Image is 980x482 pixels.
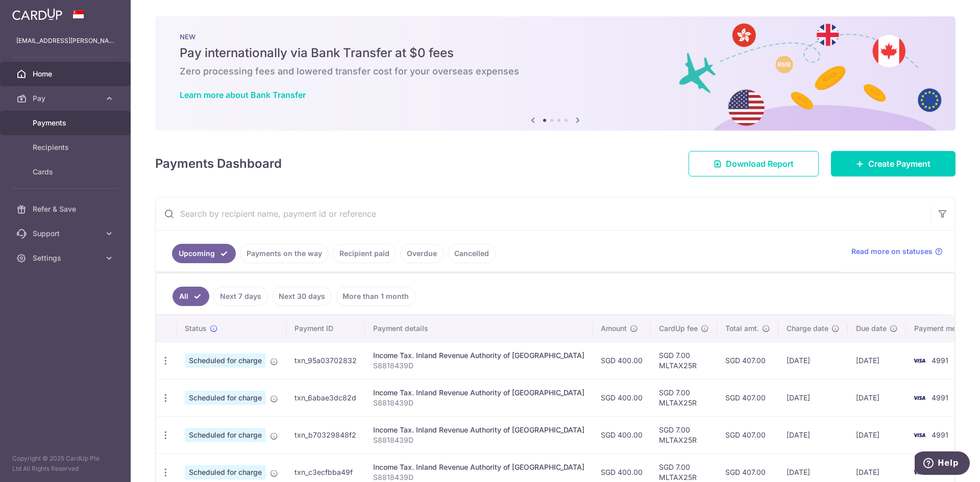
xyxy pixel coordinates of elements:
span: Amount [601,323,627,334]
span: Settings [33,253,100,263]
span: Pay [33,93,100,104]
td: [DATE] [848,342,906,379]
div: Income Tax. Inland Revenue Authority of [GEOGRAPHIC_DATA] [373,462,584,472]
img: Bank transfer banner [155,16,955,131]
span: Create Payment [868,158,930,170]
a: Upcoming [172,244,236,263]
span: Refer & Save [33,204,100,214]
a: Cancelled [448,244,496,263]
span: Cards [33,167,100,177]
span: CardUp fee [659,323,698,334]
td: SGD 400.00 [593,416,651,453]
span: Total amt. [725,323,759,334]
span: Scheduled for charge [185,353,266,368]
a: All [173,287,209,306]
iframe: Opens a widget where you can find more information [915,451,970,477]
p: NEW [180,33,931,41]
a: Learn more about Bank Transfer [180,90,306,100]
span: Charge date [787,323,828,334]
h6: Zero processing fees and lowered transfer cost for your overseas expenses [180,65,931,78]
td: [DATE] [778,342,848,379]
td: [DATE] [778,379,848,416]
td: SGD 400.00 [593,342,651,379]
div: Income Tax. Inland Revenue Authority of [GEOGRAPHIC_DATA] [373,350,584,361]
h4: Payments Dashboard [155,155,282,173]
p: S8818439D [373,435,584,445]
span: Scheduled for charge [185,428,266,442]
span: Read more on statuses [851,246,933,257]
span: 4991 [932,393,948,402]
div: Income Tax. Inland Revenue Authority of [GEOGRAPHIC_DATA] [373,388,584,398]
img: Bank Card [909,466,929,478]
span: Scheduled for charge [185,391,266,405]
a: More than 1 month [336,287,415,306]
a: Next 30 days [272,287,332,306]
a: Create Payment [831,151,955,176]
img: Bank Card [909,354,929,367]
p: [EMAIL_ADDRESS][PERSON_NAME][DOMAIN_NAME] [16,36,114,46]
p: S8818439D [373,361,584,371]
td: [DATE] [778,416,848,453]
a: Overdue [400,244,444,263]
span: 4991 [932,430,948,439]
th: Payment ID [286,315,365,342]
input: Search by recipient name, payment id or reference [156,197,930,230]
a: Next 7 days [213,287,268,306]
td: SGD 400.00 [593,379,651,416]
span: Home [33,69,100,79]
a: Recipient paid [333,244,396,263]
a: Read more on statuses [851,246,943,257]
td: SGD 7.00 MLTAX25R [651,416,717,453]
h5: Pay internationally via Bank Transfer at $0 fees [180,45,931,61]
p: S8818439D [373,398,584,408]
img: Bank Card [909,429,929,441]
td: SGD 407.00 [717,379,778,416]
a: Payments on the way [240,244,329,263]
span: Download Report [726,158,794,170]
img: CardUp [12,8,62,20]
span: Due date [856,323,887,334]
span: Status [185,323,207,334]
span: 4991 [932,356,948,365]
span: Recipients [33,142,100,153]
td: SGD 407.00 [717,416,778,453]
th: Payment details [365,315,593,342]
td: txn_95a03702832 [286,342,365,379]
td: txn_b70329848f2 [286,416,365,453]
a: Download Report [689,151,819,176]
div: Income Tax. Inland Revenue Authority of [GEOGRAPHIC_DATA] [373,425,584,435]
span: Scheduled for charge [185,465,266,479]
td: [DATE] [848,416,906,453]
span: Payments [33,118,100,128]
td: txn_6abae3dc82d [286,379,365,416]
span: Support [33,229,100,239]
td: SGD 407.00 [717,342,778,379]
img: Bank Card [909,392,929,404]
td: SGD 7.00 MLTAX25R [651,342,717,379]
td: [DATE] [848,379,906,416]
td: SGD 7.00 MLTAX25R [651,379,717,416]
